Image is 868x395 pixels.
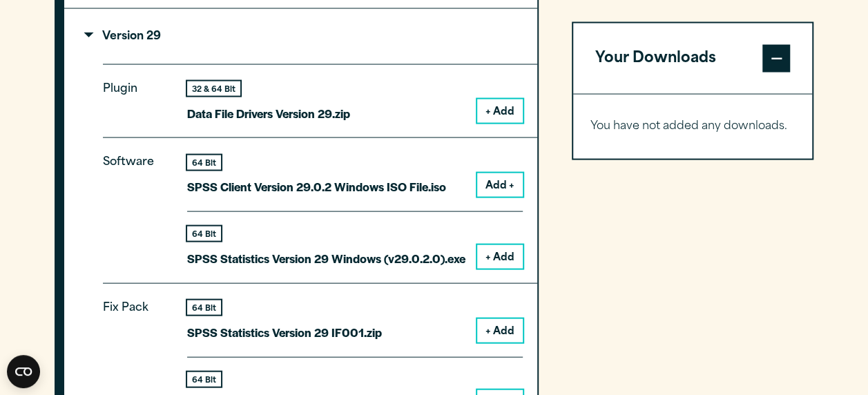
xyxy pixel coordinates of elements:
p: Version 29 [86,31,161,42]
p: SPSS Client Version 29.0.2 Windows ISO File.iso [187,177,446,197]
button: + Add [477,319,523,343]
button: + Add [477,99,523,123]
button: Your Downloads [573,23,813,94]
div: 64 Bit [187,300,221,315]
p: Software [103,153,165,257]
div: Your Downloads [573,94,813,159]
div: 64 Bit [187,155,221,170]
div: 32 & 64 Bit [187,81,240,96]
p: Data File Drivers Version 29.zip [187,104,350,124]
div: 64 Bit [187,372,221,387]
p: SPSS Statistics Version 29 Windows (v29.0.2.0).exe [187,249,465,269]
button: Open CMP widget [7,355,40,388]
p: Plugin [103,79,165,113]
p: SPSS Statistics Version 29 IF001.zip [187,322,382,343]
button: + Add [477,245,523,269]
summary: Version 29 [64,9,537,64]
p: You have not added any downloads. [590,117,795,137]
button: Add + [477,173,523,197]
div: 64 Bit [187,227,221,241]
